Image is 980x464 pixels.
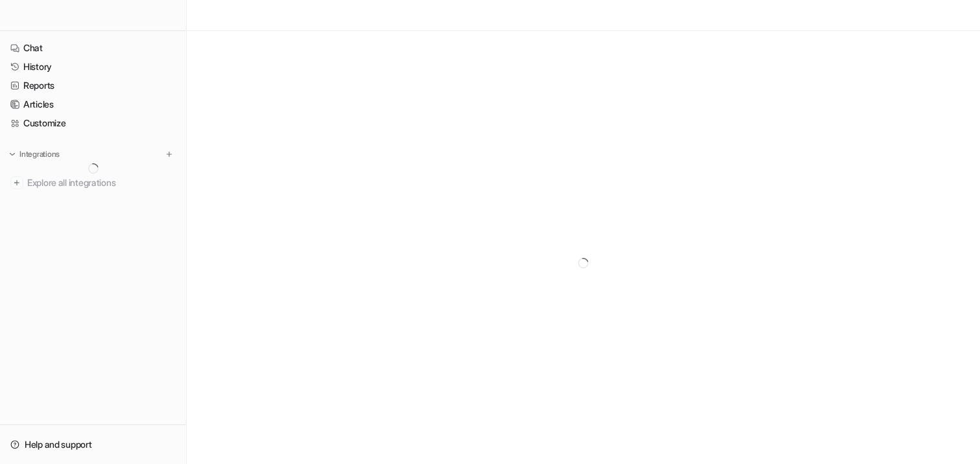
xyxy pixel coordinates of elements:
[5,39,181,57] a: Chat
[8,150,17,159] img: expand menu
[5,114,181,132] a: Customize
[5,95,181,113] a: Articles
[19,149,60,159] p: Integrations
[5,58,181,76] a: History
[10,176,23,189] img: explore all integrations
[165,150,174,159] img: menu_add.svg
[5,435,181,454] a: Help and support
[27,172,176,193] span: Explore all integrations
[5,148,64,161] button: Integrations
[5,174,181,192] a: Explore all integrations
[5,76,181,95] a: Reports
